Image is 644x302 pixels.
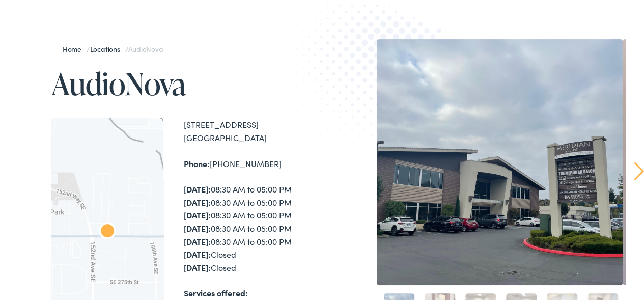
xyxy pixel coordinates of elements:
[184,234,211,245] strong: [DATE]:
[184,181,326,272] div: 08:30 AM to 05:00 PM 08:30 AM to 05:00 PM 08:30 AM to 05:00 PM 08:30 AM to 05:00 PM 08:30 AM to 0...
[184,208,211,219] strong: [DATE]:
[51,65,326,99] h1: AudioNova
[128,42,162,52] span: AudioNova
[184,286,248,297] strong: Services offered:
[63,42,163,52] span: / /
[90,42,125,52] a: Locations
[184,182,211,193] strong: [DATE]:
[184,117,326,143] div: [STREET_ADDRESS] [GEOGRAPHIC_DATA]
[184,221,211,232] strong: [DATE]:
[184,195,211,206] strong: [DATE]:
[184,156,210,168] strong: Phone:
[184,247,211,258] strong: [DATE]:
[63,42,87,52] a: Home
[634,160,643,179] a: Next
[184,260,211,271] strong: [DATE]:
[184,156,326,169] div: [PHONE_NUMBER]
[91,214,124,247] div: AudioNova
